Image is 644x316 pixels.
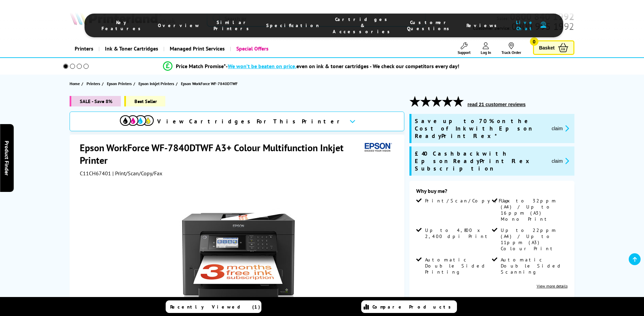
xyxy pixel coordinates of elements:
a: Epson Printers [107,80,133,87]
div: - even on ink & toner cartridges - We check our competitors every day! [226,63,459,70]
a: Managed Print Services [163,40,230,57]
span: Print/Scan/Copy/Fax [425,198,512,204]
a: Basket 0 [533,40,574,55]
span: | Print/Scan/Copy/Fax [112,170,162,177]
span: View Cartridges For This Printer [157,118,344,125]
div: Why buy me? [416,187,568,198]
span: Epson Inkjet Printers [139,80,174,87]
span: Price Match Promise* [176,63,226,70]
span: Basket [539,43,555,52]
span: Recently Viewed (1) [170,304,260,310]
a: View more details [537,283,568,289]
span: Ink & Toner Cartridges [105,40,158,57]
button: read 21 customer reviews [465,101,528,107]
span: Up to 4,800 x 2,400 dpi Print [425,227,490,239]
span: 0 [530,37,538,46]
span: Automatic Double Sided Scanning [501,257,566,275]
a: Compare Products [361,300,457,313]
a: Ink & Toner Cartridges [98,40,163,57]
img: Epson [362,141,393,154]
span: was [499,295,532,305]
span: Up to 22ppm (A4) / Up to 11ppm (A3) Colour Print [501,227,566,252]
span: Key Features [102,19,144,32]
img: cmyk-icon.svg [120,115,154,126]
span: Epson Printers [107,80,132,87]
span: Up to 32ppm (A4) / Up to 16ppm (A3) Mono Print [501,198,566,222]
span: Log In [481,50,491,55]
span: Support [458,50,471,55]
span: Reviews [466,22,500,28]
a: Epson Inkjet Printers [139,80,176,87]
span: SALE - Save 8% [70,96,121,106]
span: Similar Printers [214,19,253,32]
span: Compare Products [372,304,455,310]
img: user-headset-duotone.svg [540,22,546,28]
span: was [452,295,484,305]
span: C11CH67401 [80,170,111,177]
li: modal_Promise [54,60,569,72]
span: Home [70,80,80,87]
span: Automatic Double Sided Printing [425,257,490,275]
button: promo-description [550,124,571,132]
span: Customer Questions [407,19,453,32]
span: Product Finder [3,141,10,176]
span: We won’t be beaten on price, [228,63,296,70]
span: Cartridges & Accessories [333,16,393,35]
span: Best Seller [124,96,165,106]
span: Save up to 70% on the Cost of Ink with Epson ReadyPrint Flex* [415,117,546,140]
span: Specification [266,22,319,28]
a: Log In [481,42,491,55]
span: Epson WorkForce WF-7840DTWF [181,81,238,86]
a: Printers [70,40,98,57]
span: £40 Cashback with Epson ReadyPrint Flex Subscription [415,150,546,172]
a: Track Order [501,42,521,55]
a: Support [458,42,471,55]
a: Home [70,80,81,87]
span: Live Chat [514,19,537,32]
h1: Epson WorkForce WF-7840DTWF A3+ Colour Multifunction Inkjet Printer [80,141,362,166]
span: Overview [158,22,200,28]
button: promo-description [550,157,571,165]
a: Recently Viewed (1) [166,300,261,313]
a: Printers [87,80,102,87]
span: Printers [87,80,100,87]
a: Special Offers [230,40,274,57]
